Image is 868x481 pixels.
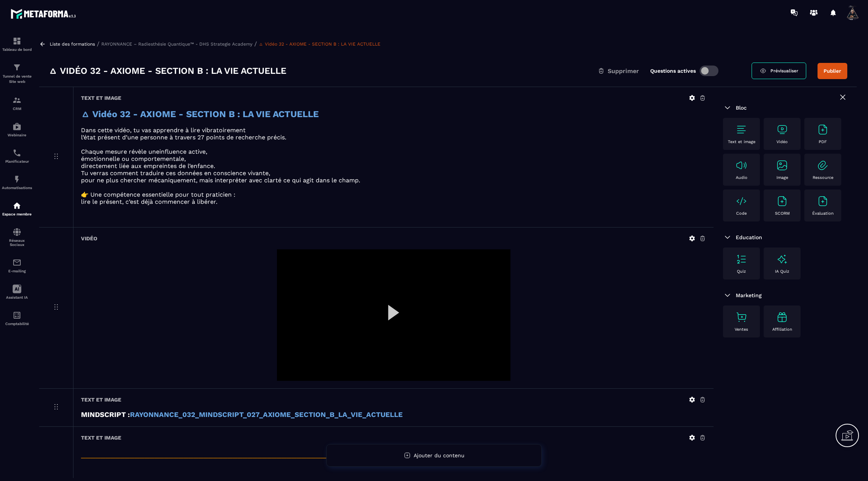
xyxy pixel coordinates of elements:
img: formation [12,63,21,72]
p: Réseaux Sociaux [2,238,32,247]
a: RAYONNANCE_032_MINDSCRIPT_027_AXIOME_SECTION_B_LA_VIE_ACTUELLE [130,411,403,419]
a: Prévisualiser [752,63,806,79]
span: Marketing [736,292,762,298]
img: text-image no-wra [776,124,788,136]
p: SCORM [775,211,790,216]
p: Text et image [728,139,755,144]
h6: Vidéo [81,235,97,241]
p: Assistant IA [2,295,32,299]
label: Questions actives [650,68,696,74]
img: text-image no-wra [735,159,747,171]
button: Publier [818,63,847,79]
p: Vidéo [776,139,788,144]
img: formation [12,37,21,46]
a: accountantaccountantComptabilité [2,305,32,331]
a: social-networksocial-networkRéseaux Sociaux [2,222,32,252]
p: IA Quiz [775,269,789,274]
h6: Text et image [81,397,121,403]
span: Chaque mesure révèle une [81,148,159,155]
span: Supprimer [608,67,639,75]
a: Liste des formations [50,41,95,47]
img: text-image [776,253,788,265]
strong: MINDSCRIPT : [81,411,130,419]
span: / [254,40,257,47]
img: text-image no-wra [817,195,829,207]
h6: Text et image [81,95,121,101]
img: text-image no-wra [735,195,747,207]
img: logo [11,7,78,21]
img: text-image no-wra [776,195,788,207]
img: text-image no-wra [735,253,747,265]
p: Automatisations [2,186,32,190]
p: Webinaire [2,133,32,137]
img: scheduler [12,148,21,157]
img: text-image no-wra [817,124,829,136]
span: / [97,40,99,47]
img: formation [12,96,21,105]
a: formationformationTableau de bord [2,31,32,57]
img: text-image no-wra [735,124,747,136]
h3: 🜂 Vidéo 32 - AXIOME - SECTION B : LA VIE ACTUELLE [49,65,286,77]
img: text-image no-wra [817,159,829,171]
img: arrow-down [723,291,732,300]
p: Comptabilité [2,322,32,326]
p: E-mailing [2,269,32,273]
a: formationformationTunnel de vente Site web [2,57,32,90]
p: Code [736,211,747,216]
span: l’état présent d’une personne à travers 27 points de recherche précis. [81,134,286,141]
a: 🜂 Vidéo 32 - AXIOME - SECTION B : LA VIE ACTUELLE [259,41,381,47]
span: Education [736,234,762,240]
p: Ressource [813,175,833,180]
span: _________________________________________________________________ [81,449,399,459]
a: Assistant IA [2,279,32,305]
strong: 🜂 Vidéo 32 - AXIOME - SECTION B : LA VIE ACTUELLE [81,109,319,119]
a: automationsautomationsWebinaire [2,116,32,143]
span: influence active, [159,148,207,155]
p: Affiliation [772,327,792,332]
p: PDF [819,139,827,144]
img: email [12,258,21,267]
span: Dans cette vidéo, tu vas apprendre à lire vibratoirement [81,127,246,134]
span: émotionnelle ou comportementale, [81,155,186,162]
img: text-image [776,311,788,323]
p: Ventes [735,327,748,332]
span: Ajouter du contenu [414,452,465,458]
span: Prévisualiser [770,68,798,73]
img: social-network [12,228,21,237]
span: directement liée aux empreintes de l’enfance. [81,162,215,169]
span: Bloc [736,105,747,111]
img: arrow-down [723,233,732,242]
p: Image [776,175,788,180]
img: automations [12,122,21,131]
img: automations [12,201,21,210]
a: automationsautomationsEspace membre [2,195,32,222]
span: lire le présent, c’est déjà commencer à libérer. [81,198,217,205]
p: Audio [736,175,747,180]
a: schedulerschedulerPlanificateur [2,143,32,169]
a: emailemailE-mailing [2,252,32,279]
a: automationsautomationsAutomatisations [2,169,32,195]
p: Tunnel de vente Site web [2,74,32,84]
span: pour ne plus chercher mécaniquement, mais interpréter avec clarté ce qui agit dans le champ. [81,177,360,184]
p: Planificateur [2,159,32,163]
img: accountant [12,311,21,320]
span: 👉 Une compétence essentielle pour tout praticien : [81,191,235,198]
p: Quiz [737,269,746,274]
span: Tu verras comment traduire ces données en conscience vivante, [81,169,270,177]
p: Espace membre [2,212,32,216]
p: Tableau de bord [2,47,32,52]
h6: Text et image [81,435,121,441]
img: text-image no-wra [735,311,747,323]
p: Évaluation [812,211,834,216]
p: CRM [2,107,32,111]
a: RAYONNANCE – Radiesthésie Quantique™ - DHS Strategie Academy [101,41,252,47]
img: automations [12,175,21,184]
a: formationformationCRM [2,90,32,116]
img: text-image no-wra [776,159,788,171]
img: arrow-down [723,103,732,112]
